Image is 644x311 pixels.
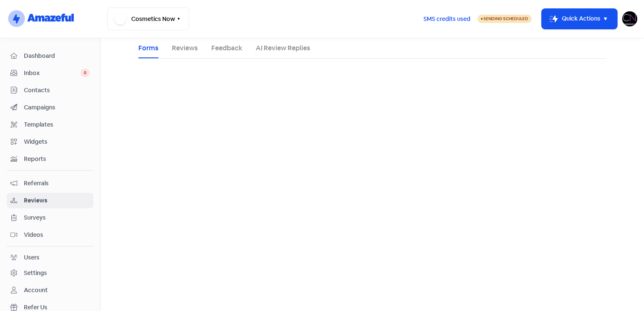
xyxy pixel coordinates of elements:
a: Reviews [7,193,93,208]
span: Sending Scheduled [483,16,528,21]
a: Inbox 0 [7,65,93,81]
img: User [622,11,637,26]
button: Cosmetics Now [107,8,189,30]
a: Reports [7,151,93,167]
a: Campaigns [7,100,93,115]
span: Inbox [24,69,80,78]
span: Reports [24,155,90,163]
a: Widgets [7,134,93,150]
a: AI Review Replies [256,43,310,53]
a: Sending Scheduled [478,14,532,24]
span: SMS credits used [423,15,470,23]
a: Users [7,250,93,265]
a: Templates [7,117,93,132]
span: Surveys [24,213,90,222]
span: Referrals [24,179,90,188]
span: Reviews [24,196,90,205]
div: Users [24,253,39,262]
span: Videos [24,231,90,239]
a: SMS credits used [416,14,478,23]
a: Account [7,282,93,298]
a: Dashboard [7,48,93,64]
span: Templates [24,120,90,129]
div: Account [24,286,48,295]
a: Settings [7,265,93,281]
span: Campaigns [24,103,90,112]
a: Surveys [7,210,93,225]
button: Quick Actions [542,9,617,29]
span: Dashboard [24,52,90,60]
a: Referrals [7,176,93,191]
a: Forms [138,43,158,53]
a: Feedback [211,43,242,53]
a: Videos [7,227,93,243]
span: Contacts [24,86,90,95]
a: Contacts [7,83,93,98]
span: Widgets [24,137,90,146]
div: Settings [24,269,47,277]
a: Reviews [172,43,198,53]
span: 0 [80,69,90,77]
